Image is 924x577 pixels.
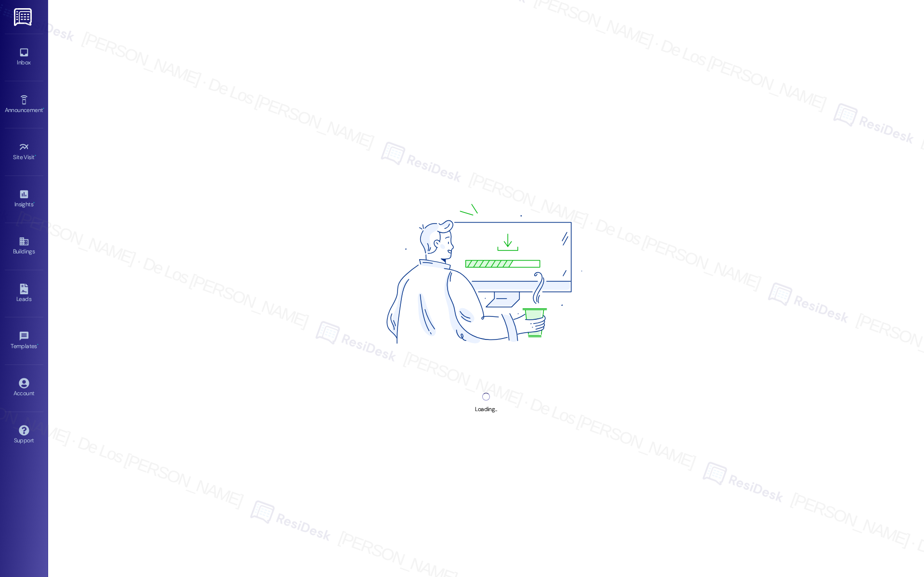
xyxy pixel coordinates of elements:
[14,8,34,26] img: ResiDesk Logo
[5,281,43,307] a: Leads
[5,186,43,212] a: Insights •
[5,375,43,401] a: Account
[43,105,44,112] span: •
[5,422,43,448] a: Support
[5,233,43,259] a: Buildings
[5,139,43,165] a: Site Visit •
[33,200,35,206] span: •
[475,404,497,414] div: Loading...
[5,44,43,70] a: Inbox
[37,341,38,348] span: •
[5,328,43,354] a: Templates •
[35,152,36,159] span: •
